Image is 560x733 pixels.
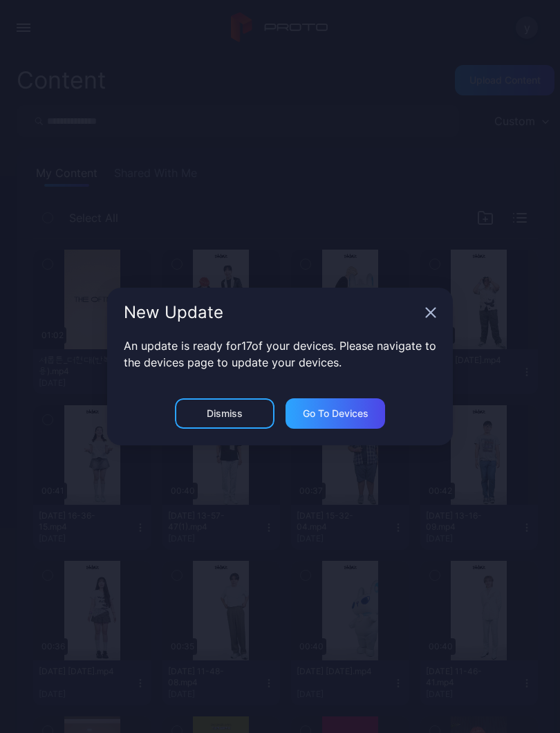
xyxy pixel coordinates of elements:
[124,304,420,321] div: New Update
[175,398,274,429] button: Dismiss
[207,408,243,419] div: Dismiss
[286,398,385,429] button: Go to devices
[124,337,436,371] p: An update is ready for 17 of your devices. Please navigate to the devices page to update your dev...
[303,408,368,419] div: Go to devices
